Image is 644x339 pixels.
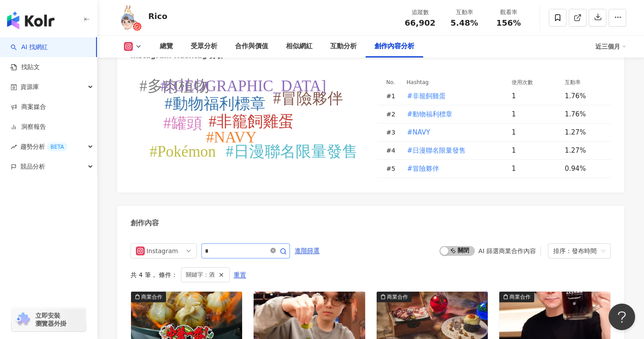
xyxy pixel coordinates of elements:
button: #冒險夥伴 [407,160,440,177]
button: #NAVY [407,123,431,141]
a: searchAI 找網紅 [11,43,48,52]
div: 1 [512,91,558,101]
div: 創作內容 [131,218,159,228]
td: 1.27% [558,142,611,160]
tspan: #多肉植物 [139,77,209,95]
td: #非籠飼雞蛋 [400,87,505,105]
div: 1.27% [565,146,602,155]
div: 排序：發布時間 [553,244,598,258]
div: # 4 [386,146,400,155]
tspan: #動物福利標章 [165,95,266,112]
span: 關鍵字：酒 [186,270,215,280]
div: 合作與價值 [235,41,268,52]
button: 重置 [233,268,247,282]
span: 趨勢分析 [20,137,67,157]
tspan: #日漫聯名限量發售 [226,143,358,160]
div: # 5 [386,164,400,173]
span: #日漫聯名限量發售 [407,146,466,155]
img: logo [7,12,54,29]
div: 互動率 [447,8,481,17]
span: 重置 [234,268,246,282]
button: #非籠飼雞蛋 [407,87,447,105]
span: 66,902 [405,18,435,27]
td: #日漫聯名限量發售 [400,142,505,160]
button: #動物福利標章 [407,105,453,123]
div: 1.76% [565,91,602,101]
span: #非籠飼雞蛋 [407,91,446,101]
div: 1 [512,109,558,119]
tspan: #非籠飼雞蛋 [209,113,294,130]
div: 創作內容分析 [374,41,414,52]
span: #動物福利標章 [407,109,453,119]
span: 立即安裝 瀏覽器外掛 [35,312,66,327]
td: #NAVY [400,123,505,142]
img: chrome extension [14,312,31,327]
td: 1.76% [558,105,611,123]
th: No. [378,77,400,87]
div: # 2 [386,109,400,119]
div: # 1 [386,91,400,101]
span: 156% [496,19,521,27]
span: close-circle [270,248,276,253]
tspan: #NAVY [206,129,257,146]
div: 1 [512,164,558,173]
a: 商案媒合 [11,103,46,112]
div: Rico [148,11,167,22]
div: 追蹤數 [403,8,437,17]
tspan: #冒險夥伴 [273,90,343,107]
div: 總覽 [160,41,173,52]
div: 共 4 筆 ， 條件： [131,267,611,282]
span: 競品分析 [20,157,45,177]
div: 受眾分析 [191,41,217,52]
span: 資源庫 [20,77,39,97]
div: 觀看率 [492,8,525,17]
tspan: #罐頭 [163,115,202,132]
div: 1.76% [565,109,602,119]
div: # 3 [386,127,400,137]
tspan: #Pokémon [150,143,216,160]
span: rise [11,144,17,150]
td: 1.27% [558,123,611,142]
span: #冒險夥伴 [407,164,440,173]
div: Instagram [147,244,175,258]
a: 找貼文 [11,63,40,72]
div: 近三個月 [595,39,626,54]
div: 0.94% [565,164,602,173]
span: #NAVY [407,127,431,137]
div: 1 [512,127,558,137]
a: 洞察報告 [11,123,46,131]
a: chrome extension立即安裝 瀏覽器外掛 [12,308,86,331]
td: 0.94% [558,160,611,178]
tspan: #[GEOGRAPHIC_DATA] [161,77,326,95]
div: 互動分析 [330,41,357,52]
div: 相似網紅 [286,41,312,52]
div: 商業合作 [509,293,531,301]
td: 1.76% [558,87,611,105]
td: #動物福利標章 [400,105,505,123]
iframe: Help Scout Beacon - Open [609,304,635,330]
div: 商業合作 [141,293,162,301]
span: 5.48% [451,19,478,27]
th: 互動率 [558,77,611,87]
img: KOL Avatar [115,4,142,31]
div: 1 [512,146,558,155]
div: 1.27% [565,127,602,137]
button: #日漫聯名限量發售 [407,142,467,159]
div: BETA [47,143,67,151]
th: Hashtag [400,77,505,87]
td: #冒險夥伴 [400,160,505,178]
th: 使用次數 [505,77,558,87]
div: AI 篩選商業合作內容 [478,247,536,254]
button: 進階篩選 [294,243,320,258]
div: 商業合作 [387,293,408,301]
span: close-circle [270,247,276,255]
